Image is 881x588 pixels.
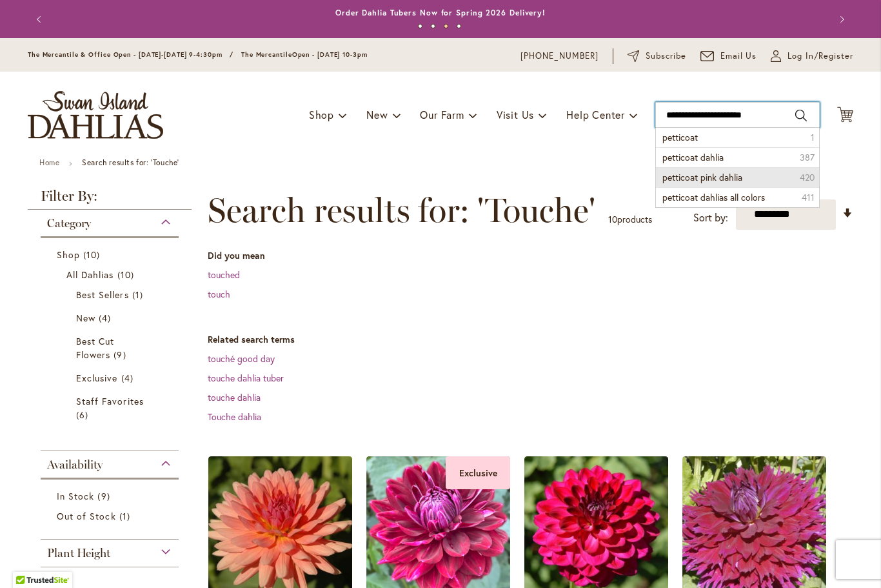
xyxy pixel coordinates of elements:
a: Best Cut Flowers [76,334,146,361]
span: 4 [121,371,137,385]
div: Exclusive [446,456,510,489]
span: 9 [114,348,129,361]
a: Out of Stock 1 [57,509,166,523]
span: Best Sellers [76,289,129,301]
a: Best Sellers [76,288,146,301]
span: 420 [800,171,815,184]
button: 3 of 4 [444,24,448,28]
span: petticoat [662,131,698,143]
span: Plant Height [47,546,110,560]
button: 1 of 4 [418,24,422,28]
button: 2 of 4 [431,24,435,28]
a: touché good day [208,352,275,365]
span: Category [47,216,91,230]
a: touch [208,288,230,300]
span: Help Center [566,108,625,121]
a: touche dahlia [208,391,261,403]
span: petticoat pink dahlia [662,171,742,183]
a: New [76,311,146,325]
strong: Filter By: [28,189,192,210]
iframe: Launch Accessibility Center [10,542,46,578]
span: Best Cut Flowers [76,335,114,361]
span: New [76,312,95,324]
span: In Stock [57,490,94,502]
a: Order Dahlia Tubers Now for Spring 2026 Delivery! [335,8,546,17]
label: Sort by: [693,206,728,230]
a: Subscribe [628,50,686,63]
a: [PHONE_NUMBER] [520,50,599,63]
a: Touche dahlia [208,411,261,423]
a: touched [208,269,240,281]
button: Previous [28,6,54,32]
a: Home [39,157,59,167]
a: In Stock 9 [57,489,166,503]
span: Email Us [720,50,757,63]
a: Exclusive [76,371,146,385]
span: Search results for: 'Touche' [208,191,595,230]
span: Open - [DATE] 10-3pm [292,50,368,59]
span: Shop [57,248,80,261]
dt: Related search terms [208,333,853,346]
a: Email Us [700,50,757,63]
span: petticoat dahlias all colors [662,191,765,203]
dt: Did you mean [208,249,853,262]
a: touche dahlia tuber [208,372,284,384]
button: Next [827,6,853,32]
span: Exclusive [76,372,117,384]
span: 9 [97,489,113,503]
span: Log In/Register [787,50,853,63]
span: 10 [608,213,617,225]
span: 10 [117,268,137,281]
button: 4 of 4 [457,24,461,28]
a: store logo [28,91,163,139]
a: Shop [57,248,166,261]
span: 6 [76,408,92,421]
a: Staff Favorites [76,394,146,421]
span: 411 [802,191,815,204]
span: petticoat dahlia [662,151,724,163]
span: Shop [309,108,334,121]
span: 387 [800,151,815,164]
span: 4 [99,311,114,325]
span: The Mercantile & Office Open - [DATE]-[DATE] 9-4:30pm / The Mercantile [28,50,292,59]
a: Log In/Register [771,50,853,63]
a: All Dahlias [66,268,156,281]
span: 1 [811,131,815,144]
span: New [366,108,388,121]
span: 10 [83,248,103,261]
span: Out of Stock [57,510,116,522]
p: products [608,209,652,230]
span: All Dahlias [66,269,114,281]
span: 1 [119,509,134,523]
button: Search [795,105,807,126]
span: Subscribe [646,50,686,63]
span: 1 [132,288,146,301]
span: Staff Favorites [76,395,144,407]
span: Availability [47,458,103,472]
span: Our Farm [420,108,464,121]
span: Visit Us [497,108,534,121]
strong: Search results for: 'Touche' [82,157,179,167]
